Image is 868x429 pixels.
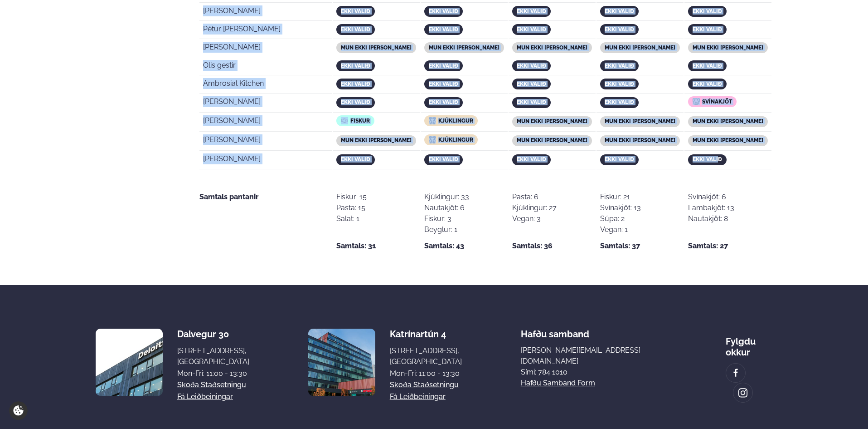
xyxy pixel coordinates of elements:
div: Fylgdu okkur [726,329,772,358]
span: ekki valið [693,26,722,33]
span: Hafðu samband [521,321,589,340]
span: ekki valið [693,156,722,163]
a: Skoða staðsetningu [390,380,459,390]
span: ekki valið [605,63,634,69]
span: ekki valið [341,8,370,15]
a: Fá leiðbeiningar [177,391,233,402]
td: [PERSON_NAME] [199,152,332,169]
span: ekki valið [429,26,458,33]
span: ekki valið [341,156,370,163]
td: [PERSON_NAME] [199,40,332,57]
span: ekki valið [517,8,546,15]
span: Svínakjöt [702,99,732,105]
span: mun ekki [PERSON_NAME] [429,44,499,51]
div: Kjúklingur: 33 [424,192,469,202]
div: Mon-Fri: 11:00 - 13:30 [390,368,462,379]
span: Kjúklingur [438,118,473,124]
div: Pasta: 6 [512,192,557,202]
div: Pasta: 15 [336,202,367,213]
img: image alt [731,368,741,378]
div: Dalvegur 30 [177,329,249,340]
div: Fiskur: 21 [600,192,641,202]
a: Fá leiðbeiningar [390,391,446,402]
strong: Samtals: 37 [600,241,640,251]
span: mun ekki [PERSON_NAME] [693,44,763,51]
div: [STREET_ADDRESS], [GEOGRAPHIC_DATA] [390,345,462,367]
span: ekki valið [605,26,634,33]
div: Vegan: 1 [600,224,641,235]
span: mun ekki [PERSON_NAME] [693,137,763,143]
div: [STREET_ADDRESS], [GEOGRAPHIC_DATA] [177,345,249,367]
span: ekki valið [693,8,722,15]
img: icon img [693,98,700,105]
div: Nautakjöt: 8 [688,213,734,224]
span: ekki valið [429,99,458,105]
span: ekki valið [429,156,458,163]
span: ekki valið [341,26,370,33]
span: ekki valið [429,63,458,69]
img: icon img [429,136,436,143]
div: Fiskur: 15 [336,192,367,202]
div: Kjúklingur: 27 [512,202,557,213]
span: Fiskur [350,118,370,124]
td: Olis gestir [199,58,332,75]
span: ekki valið [341,99,370,105]
img: icon img [341,117,348,124]
td: [PERSON_NAME] [199,133,332,151]
a: Cookie settings [9,401,28,420]
span: ekki valið [517,156,546,163]
div: Beyglur: 1 [424,224,469,235]
span: ekki valið [429,81,458,87]
strong: Samtals pantanir [199,192,258,201]
img: image alt [738,388,748,398]
span: ekki valið [517,99,546,105]
span: ekki valið [517,26,546,33]
a: Skoða staðsetningu [177,380,246,390]
td: [PERSON_NAME] [199,94,332,113]
strong: Samtals: 27 [688,241,728,251]
td: [PERSON_NAME] [199,113,332,132]
div: Vegan: 3 [512,213,557,224]
span: ekki valið [605,156,634,163]
a: [PERSON_NAME][EMAIL_ADDRESS][DOMAIN_NAME] [521,345,667,367]
p: Sími: 784 1010 [521,367,667,378]
a: Hafðu samband form [521,378,595,389]
strong: Samtals: 43 [424,241,464,251]
td: Ambrosial Kitchen [199,76,332,94]
div: Súpa: 2 [600,213,641,224]
img: image alt [96,329,163,396]
span: mun ekki [PERSON_NAME] [517,44,587,51]
span: Kjúklingur [438,137,473,143]
span: mun ekki [PERSON_NAME] [693,118,763,124]
span: ekki valið [693,81,722,87]
div: Svínakjöt: 6 [688,192,734,202]
img: icon img [429,117,436,124]
span: mun ekki [PERSON_NAME] [341,44,412,51]
div: Katrínartún 4 [390,329,462,340]
span: ekki valið [517,63,546,69]
td: Pétur [PERSON_NAME] [199,22,332,39]
div: Salat: 1 [336,213,367,224]
div: Nautakjöt: 6 [424,202,469,213]
span: ekki valið [429,8,458,15]
span: mun ekki [PERSON_NAME] [605,118,675,124]
strong: Samtals: 31 [336,241,376,251]
span: ekki valið [341,81,370,87]
div: Fiskur: 3 [424,213,469,224]
td: [PERSON_NAME] [199,4,332,21]
span: ekki valið [605,99,634,105]
span: mun ekki [PERSON_NAME] [517,118,587,124]
a: image alt [733,383,752,402]
span: ekki valið [605,81,634,87]
div: Lambakjöt: 13 [688,202,734,213]
span: mun ekki [PERSON_NAME] [517,137,587,143]
strong: Samtals: 36 [512,241,553,251]
span: mun ekki [PERSON_NAME] [605,44,675,51]
span: mun ekki [PERSON_NAME] [341,137,412,143]
img: image alt [308,329,375,396]
span: ekki valið [341,63,370,69]
span: mun ekki [PERSON_NAME] [605,137,675,143]
span: ekki valið [693,63,722,69]
span: ekki valið [517,81,546,87]
span: ekki valið [605,8,634,15]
